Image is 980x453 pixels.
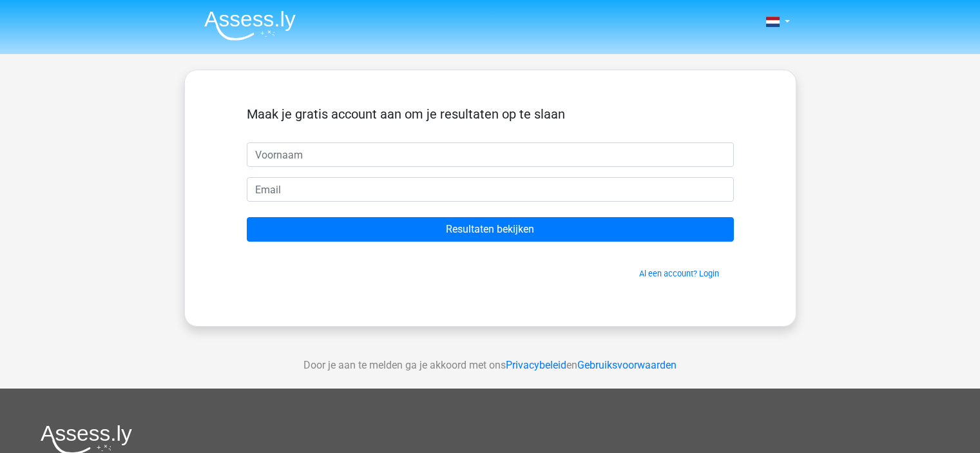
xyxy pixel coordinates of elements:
h5: Maak je gratis account aan om je resultaten op te slaan [247,106,734,122]
input: Resultaten bekijken [247,217,734,242]
img: Assessly [204,10,296,41]
a: Privacybeleid [506,359,566,371]
a: Gebruiksvoorwaarden [577,359,677,371]
input: Voornaam [247,142,734,167]
input: Email [247,177,734,202]
a: Al een account? Login [639,269,719,278]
